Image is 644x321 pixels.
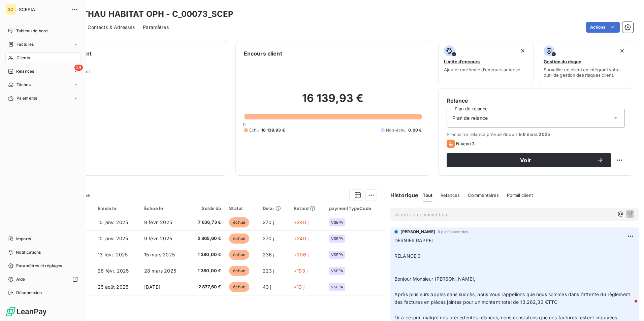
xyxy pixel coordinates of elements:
[263,252,275,257] span: 236 j
[385,191,419,199] h6: Historique
[192,284,221,290] span: 2 877,60 €
[16,249,41,255] span: Notifications
[263,236,274,241] span: 270 j
[229,250,249,260] span: échue
[452,115,488,121] span: Plan de relance
[98,268,129,274] span: 26 févr. 2025
[144,219,172,225] span: 9 févr. 2025
[74,65,83,71] span: 29
[447,132,625,137] span: Prochaine relance prévue depuis le
[544,67,627,78] span: Surveiller ce client en intégrant votre outil de gestion des risques client.
[5,274,80,285] a: Aide
[98,284,128,290] span: 25 août 2025
[16,276,25,282] span: Aide
[329,206,381,211] div: paymentTypeCode
[394,315,619,320] span: Or à ce jour, malgré nos précédentes relances, nous constatons que ces factures restent impayées.
[244,49,282,58] h6: Encours client
[16,236,31,242] span: Imports
[243,122,246,127] span: 0
[444,67,520,72] span: Ajouter une limite d’encours autorisé
[16,28,47,34] span: Tableau de bord
[331,253,344,257] span: VSEPA
[331,269,344,273] span: VSEPA
[294,268,308,274] span: +193 j
[263,268,275,274] span: 223 j
[538,41,633,84] button: Gestion du risqueSurveiller ce client en intégrant votre outil de gestion des risques client.
[41,49,219,58] h6: Informations client
[261,127,285,133] span: 16 139,93 €
[144,252,175,257] span: 15 mars 2025
[17,82,31,88] span: Tâches
[455,157,597,163] span: Voir
[98,219,128,225] span: 10 janv. 2025
[229,282,249,292] span: échue
[544,59,581,64] span: Gestion du risque
[144,284,160,290] span: [DATE]
[394,253,421,259] span: RELANCE 3
[54,69,219,78] span: Propriétés Client
[438,230,469,234] span: il y a 0 secondes
[17,95,37,101] span: Paiements
[468,192,499,198] span: Commentaires
[5,4,16,15] div: SC
[423,192,433,198] span: Tout
[294,284,304,290] span: +13 j
[98,206,136,211] div: Émise le
[621,298,637,314] iframe: Intercom live chat
[16,290,42,296] span: Déconnexion
[229,206,255,211] div: Statut
[98,252,128,257] span: 13 févr. 2025
[249,127,259,133] span: Échu
[441,192,460,198] span: Relances
[192,251,221,258] span: 1 380,00 €
[294,252,309,257] span: +206 j
[394,276,476,282] span: Bonjour Monsieur [PERSON_NAME],
[331,220,344,224] span: VSEPA
[229,234,249,244] span: échue
[143,24,169,31] span: Paramètres
[229,217,249,227] span: échue
[586,22,620,33] button: Actions
[507,192,533,198] span: Portail client
[19,7,67,12] span: SCEPIA
[438,41,534,84] button: Limite d’encoursAjouter une limite d’encours autorisé
[192,235,221,242] span: 2 865,60 €
[456,141,475,146] span: Niveau 3
[16,68,34,74] span: Relances
[263,219,274,225] span: 270 j
[294,219,309,225] span: +240 j
[144,206,184,211] div: Échue le
[244,92,422,112] h2: 16 139,93 €
[59,8,233,20] h3: SETE THAU HABITAT OPH - C_00073_SCEP
[444,59,480,64] span: Limite d’encours
[98,236,128,241] span: 10 janv. 2025
[394,291,632,305] span: Après plusieurs appels sans succès, nous vous rappelions que nous sommes dans l’attente du règlem...
[16,263,62,269] span: Paramètres et réglages
[192,219,221,226] span: 7 636,73 €
[294,206,321,211] div: Retard
[447,153,611,167] button: Voir
[400,229,435,235] span: [PERSON_NAME]
[88,24,135,31] span: Contacts & Adresses
[229,266,249,276] span: échue
[144,236,172,241] span: 9 févr. 2025
[331,237,344,241] span: VSEPA
[394,238,434,243] span: DERNIER RAPPEL
[192,267,221,274] span: 1 380,00 €
[523,132,550,137] span: 6 mars 2025
[192,206,221,211] div: Solde dû
[17,41,34,47] span: Factures
[263,284,271,290] span: 43 j
[408,127,422,133] span: 0,00 €
[17,55,30,61] span: Clients
[294,236,309,241] span: +240 j
[386,127,406,133] span: Non-échu
[263,206,286,211] div: Délai
[447,97,625,105] h6: Relance
[331,285,344,289] span: VSEPA
[144,268,176,274] span: 28 mars 2025
[5,306,47,317] img: Logo LeanPay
